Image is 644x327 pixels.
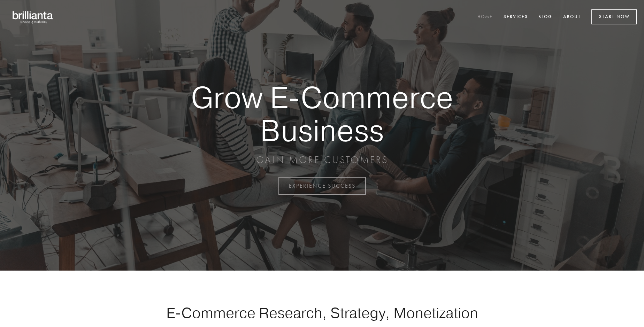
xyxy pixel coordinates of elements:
p: GAIN MORE CUSTOMERS [167,154,477,166]
a: Blog [534,11,557,23]
a: About [559,11,585,23]
a: Home [473,11,497,23]
a: Start Now [591,9,637,24]
a: EXPERIENCE SUCCESS [278,177,366,195]
h1: E-Commerce Research, Strategy, Monetization [144,304,500,321]
a: Services [499,11,532,23]
img: brillianta - research, strategy, marketing [7,7,59,27]
strong: Grow E-Commerce Business [167,81,477,147]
